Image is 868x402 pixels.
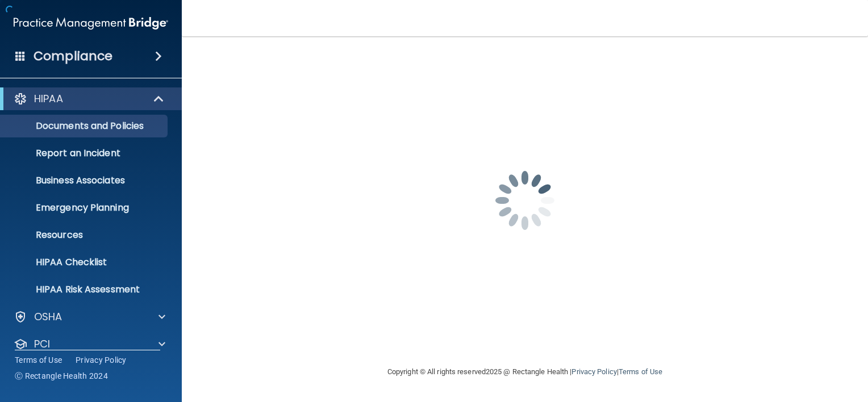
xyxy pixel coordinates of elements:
a: HIPAA [14,92,165,106]
p: HIPAA Checklist [7,257,162,268]
p: OSHA [34,310,62,324]
img: PMB logo [14,12,168,35]
a: Terms of Use [619,367,662,376]
p: Emergency Planning [7,202,162,213]
p: PCI [34,337,50,351]
p: Documents and Policies [7,120,162,132]
a: Terms of Use [15,354,62,366]
a: Privacy Policy [571,367,616,376]
a: Privacy Policy [76,354,127,366]
p: HIPAA [34,92,63,106]
h4: Compliance [34,48,112,64]
img: spinner.e123f6fc.gif [468,144,582,257]
span: Ⓒ Rectangle Health 2024 [15,370,108,382]
p: HIPAA Risk Assessment [7,284,162,295]
a: PCI [14,337,165,351]
a: OSHA [14,310,165,324]
p: Business Associates [7,175,162,186]
p: Resources [7,229,162,241]
p: Report an Incident [7,148,162,159]
div: Copyright © All rights reserved 2025 @ Rectangle Health | | [318,354,732,390]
